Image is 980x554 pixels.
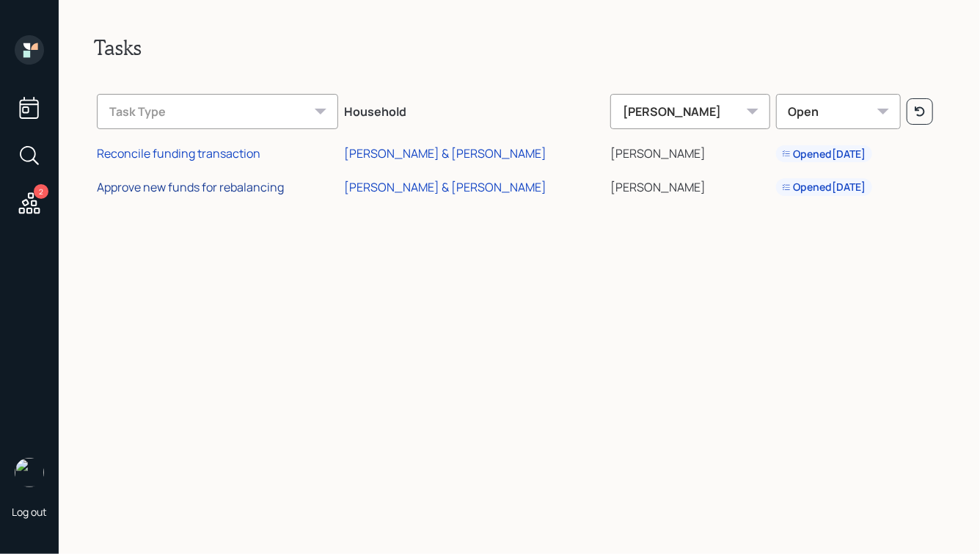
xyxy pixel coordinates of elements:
[15,458,44,487] img: hunter_neumayer.jpg
[607,135,772,169] td: [PERSON_NAME]
[782,180,866,194] div: Opened [DATE]
[34,184,48,199] div: 2
[94,35,945,60] h2: Tasks
[776,94,901,129] div: Open
[97,145,260,161] div: Reconcile funding transaction
[610,94,769,129] div: [PERSON_NAME]
[341,84,608,135] th: Household
[97,179,284,195] div: Approve new funds for rebalancing
[344,145,546,161] div: [PERSON_NAME] & [PERSON_NAME]
[607,168,772,202] td: [PERSON_NAME]
[12,505,47,519] div: Log out
[782,147,866,161] div: Opened [DATE]
[97,94,338,129] div: Task Type
[344,179,546,195] div: [PERSON_NAME] & [PERSON_NAME]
